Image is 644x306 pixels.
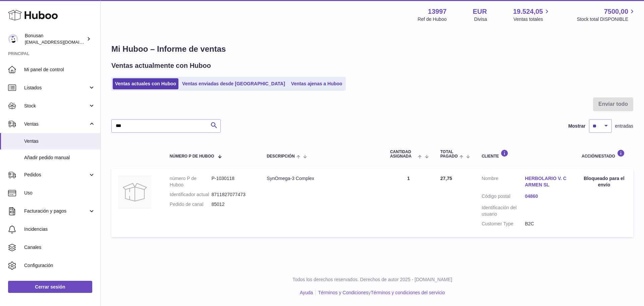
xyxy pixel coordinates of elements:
label: Mostrar [568,123,585,129]
span: Ventas [24,121,88,127]
a: Ayuda [300,290,313,295]
a: 19.524,05 Ventas totales [513,7,551,23]
span: Mi panel de control [24,67,95,73]
div: Acción/Estado [582,149,627,159]
a: HERBOLARIO V. CARMEN SL [525,175,568,188]
p: Todos los derechos reservados. Derechos de autor 2025 - [DOMAIN_NAME] [106,276,639,283]
div: Bonusan [25,33,85,45]
span: Pedidos [24,172,88,178]
a: 04860 [525,193,568,200]
h1: Mi Huboo – Informe de ventas [111,44,633,54]
span: entradas [615,123,633,129]
span: Listados [24,85,88,91]
dd: 85012 [212,201,254,208]
span: Canales [24,244,95,251]
strong: EUR [473,7,487,16]
span: Incidencias [24,226,95,232]
a: Ventas enviadas desde [GEOGRAPHIC_DATA] [180,78,287,89]
span: Total pagado [440,150,458,159]
dt: Identificador actual [170,191,212,198]
div: Divisa [474,16,487,23]
span: 19.524,05 [513,7,543,16]
div: Bloqueado para el envío [582,175,627,188]
a: Cerrar sesión [8,281,92,293]
span: Stock [24,103,88,109]
div: SynOmega-3 Complex [267,175,377,182]
dt: Customer Type [482,221,525,227]
dt: Pedido de canal [170,201,212,208]
span: 27,75 [440,176,452,181]
h2: Ventas actualmente con Huboo [111,61,211,70]
li: y [316,290,445,296]
span: Stock total DISPONIBLE [577,16,636,23]
span: Cantidad ASIGNADA [390,150,417,159]
dt: Identificación del usuario [482,205,525,217]
a: Términos y condiciones del servicio [371,290,445,295]
span: Añadir pedido manual [24,155,95,161]
dt: número P de Huboo [170,175,212,188]
a: Términos y Condiciones [318,290,368,295]
dd: P-1030118 [212,175,254,188]
a: 7500,00 Stock total DISPONIBLE [577,7,636,23]
span: Ventas totales [514,16,551,23]
span: Facturación y pagos [24,208,88,214]
span: Descripción [267,154,294,159]
strong: 13997 [428,7,447,16]
dd: B2C [525,221,568,227]
dd: 8711827077473 [212,191,254,198]
span: [EMAIL_ADDRESS][DOMAIN_NAME] [25,39,99,45]
div: Cliente [482,149,568,159]
span: número P de Huboo [170,154,214,159]
a: Ventas ajenas a Huboo [289,78,345,89]
span: 7500,00 [604,7,628,16]
a: Ventas actuales con Huboo [113,78,178,89]
td: 1 [383,169,434,237]
dt: Código postal [482,193,525,201]
span: Ventas [24,138,95,144]
dt: Nombre [482,175,525,190]
span: Configuración [24,262,95,269]
span: Uso [24,190,95,196]
div: Ref de Huboo [418,16,446,23]
img: no-photo.jpg [118,175,152,209]
img: info@bonusan.es [8,34,18,44]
